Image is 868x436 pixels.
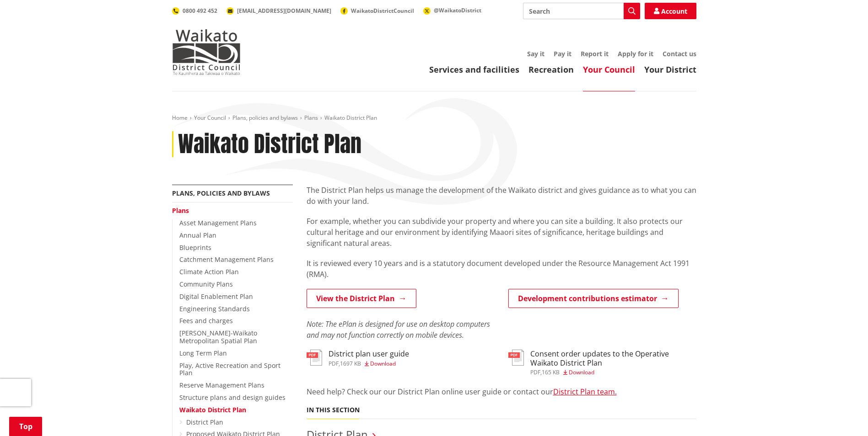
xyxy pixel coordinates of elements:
[553,387,617,397] a: District Plan team.
[307,350,322,366] img: document-pdf.svg
[307,406,360,414] h5: In this section
[179,405,246,414] a: Waikato District Plan
[179,316,233,325] a: Fees and charges
[329,360,339,367] span: pdf
[226,7,331,15] a: [EMAIL_ADDRESS][DOMAIN_NAME]
[307,386,696,397] p: Need help? Check our our District Plan online user guide or contact our
[663,49,696,58] a: Contact us
[186,418,223,426] a: District Plan
[307,319,490,340] em: Note: The ePlan is designed for use on desktop computers and may not function correctly on mobile...
[9,417,42,436] a: Top
[178,131,361,158] h1: Waikato District Plan
[172,206,189,215] a: Plans
[370,360,396,367] span: Download
[434,6,481,14] span: @WaikatoDistrict
[508,289,679,308] a: Development contributions estimator
[527,49,545,58] a: Say it
[340,360,361,367] span: 1697 KB
[530,350,696,367] h3: Consent order updates to the Operative Waikato District Plan
[179,292,253,301] a: Digital Enablement Plan
[179,393,286,402] a: Structure plans and design guides
[307,258,696,280] p: It is reviewed every 10 years and is a statutory document developed under the Resource Management...
[530,368,540,376] span: pdf
[194,114,226,122] a: Your Council
[542,368,560,376] span: 165 KB
[307,216,696,249] p: For example, whether you can subdivide your property and where you can site a building. It also p...
[618,49,653,58] a: Apply for it
[583,64,635,75] a: Your Council
[172,114,188,122] a: Home
[508,350,696,375] a: Consent order updates to the Operative Waikato District Plan pdf,165 KB Download
[423,6,481,14] a: @WaikatoDistrict
[554,49,571,58] a: Pay it
[172,7,217,15] a: 0800 492 452
[179,329,257,345] a: [PERSON_NAME]-Waikato Metropolitan Spatial Plan
[179,255,274,264] a: Catchment Management Plans
[307,289,416,308] a: View the District Plan
[307,185,696,207] p: The District Plan helps us manage the development of the Waikato district and gives guidance as t...
[644,64,696,75] a: Your District
[232,114,298,122] a: Plans, policies and bylaws
[569,368,594,376] span: Download
[324,114,377,122] span: Waikato District Plan
[172,29,241,75] img: Waikato District Council - Te Kaunihera aa Takiwaa o Waikato
[179,218,257,227] a: Asset Management Plans
[528,64,574,75] a: Recreation
[179,267,239,276] a: Climate Action Plan
[329,350,409,358] h3: District plan user guide
[179,349,227,357] a: Long Term Plan
[304,114,318,122] a: Plans
[581,49,609,58] a: Report it
[307,350,409,366] a: District plan user guide pdf,1697 KB Download
[351,7,414,15] span: WaikatoDistrictCouncil
[179,381,264,389] a: Reserve Management Plans
[530,370,696,375] div: ,
[179,361,280,378] a: Play, Active Recreation and Sport Plan
[429,64,519,75] a: Services and facilities
[179,280,233,288] a: Community Plans
[179,231,216,239] a: Annual Plan
[172,114,696,122] nav: breadcrumb
[179,243,211,252] a: Blueprints
[237,7,331,15] span: [EMAIL_ADDRESS][DOMAIN_NAME]
[179,304,250,313] a: Engineering Standards
[329,361,409,367] div: ,
[183,7,217,15] span: 0800 492 452
[172,189,270,197] a: Plans, policies and bylaws
[645,3,696,19] a: Account
[523,3,640,19] input: Search input
[508,350,524,366] img: document-pdf.svg
[340,7,414,15] a: WaikatoDistrictCouncil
